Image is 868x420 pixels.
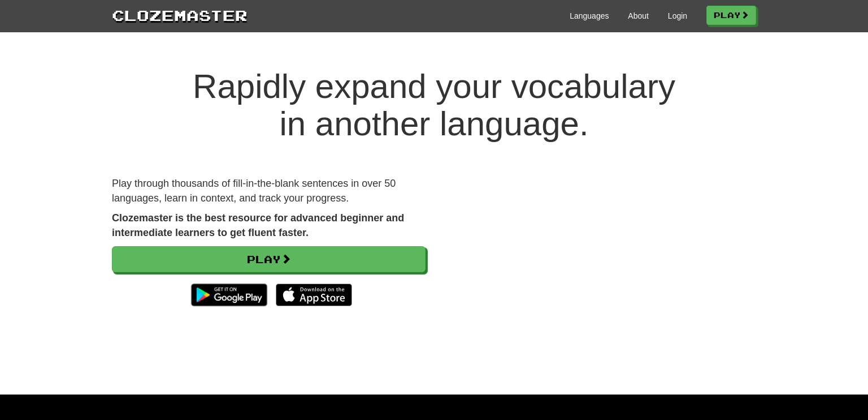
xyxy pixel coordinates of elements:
a: Clozemaster [112,5,248,25]
p: Play through thousands of fill-in-the-blank sentences in over 50 languages, learn in context, and... [112,177,426,205]
img: Get it on Google Play [185,278,273,312]
img: Download_on_the_App_Store_Badge_US-UK_135x40-25178aeef6eb6b83b96f5f2d004eda3bffbb37122de64afbaef7... [276,284,352,306]
a: Play [112,246,426,272]
a: About [628,10,649,22]
a: Login [668,10,687,22]
strong: Clozemaster is the best resource for advanced beginner and intermediate learners to get fluent fa... [112,212,404,238]
a: Languages [570,10,609,22]
a: Play [706,6,756,25]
